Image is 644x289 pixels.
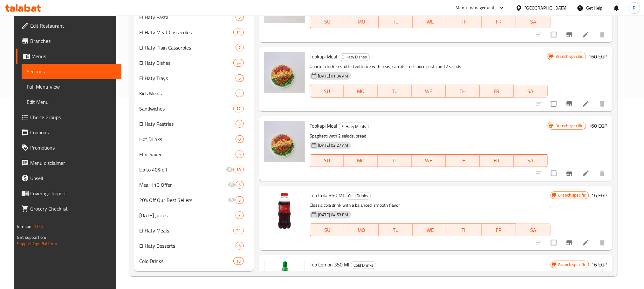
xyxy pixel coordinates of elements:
[264,52,305,93] img: Topkapi Meal
[450,225,479,235] span: TH
[414,156,443,165] span: WE
[139,212,236,219] span: [DATE] Juices
[344,224,379,236] button: MO
[633,4,636,11] span: R
[22,79,121,94] a: Full Menu View
[516,156,545,165] span: SA
[412,154,446,167] button: WE
[413,224,447,236] button: WE
[595,96,610,111] button: delete
[134,253,254,269] div: Cold Drinks15
[236,13,243,21] div: items
[16,18,121,33] a: Edit Restaurant
[484,225,513,235] span: FR
[562,96,577,111] button: Branch-specific-item
[344,85,378,97] button: MO
[234,167,243,173] span: 18
[264,191,305,232] img: Top Cola 350 Ml
[381,17,410,26] span: TU
[378,154,412,167] button: TU
[134,162,254,177] div: Up to 40% off18
[30,159,116,167] span: Menu disclaimer
[339,53,370,61] div: El Haty Dishes
[34,222,44,231] span: 1.0.0
[16,49,121,64] a: Menus
[547,236,560,249] span: Select to update
[482,16,516,28] button: FR
[482,224,516,236] button: FR
[236,242,243,250] div: items
[236,135,243,143] div: items
[347,17,376,26] span: MO
[379,224,413,236] button: TU
[139,59,233,67] div: El Haty Dishes
[16,171,121,186] a: Upsell
[553,53,586,59] span: Branch specific
[480,154,514,167] button: FR
[236,74,243,82] div: items
[30,205,116,212] span: Grocery Checklist
[30,174,116,182] span: Upsell
[525,4,567,11] div: [GEOGRAPHIC_DATA]
[313,156,342,165] span: SU
[380,156,409,165] span: TU
[514,154,548,167] button: SA
[346,156,375,165] span: MO
[480,85,514,97] button: FR
[236,136,243,142] span: 0
[514,85,548,97] button: SA
[595,235,610,250] button: delete
[516,16,551,28] button: SA
[139,135,236,143] span: Hot Drinks
[236,151,243,158] div: items
[139,44,236,51] span: El Haty Plain Casseroles
[484,17,513,26] span: FR
[310,121,338,131] span: Topkapi Meal
[139,105,233,112] span: Sandwiches
[139,29,233,36] span: El Haty Meat Casseroles
[556,262,589,268] span: Branch specific
[236,212,243,219] div: items
[448,156,477,165] span: TH
[233,59,243,67] div: items
[236,121,243,127] span: 3
[582,31,590,38] a: Edit menu item
[30,190,116,197] span: Coverage Report
[310,154,344,167] button: SU
[310,224,345,236] button: SU
[582,170,590,177] a: Edit menu item
[236,75,243,81] span: 6
[236,197,243,203] span: 3
[547,167,560,180] span: Select to update
[233,29,243,36] div: items
[134,55,254,71] div: El Haty Dishes24
[346,192,371,200] div: Cold Drinks
[236,14,243,20] span: 5
[446,85,480,97] button: TH
[139,242,236,250] span: El Haty Desserts
[519,17,548,26] span: SA
[236,44,243,51] div: items
[16,140,121,155] a: Promotions
[22,94,121,110] a: Edit Menu
[139,90,236,97] span: Kids Meals
[30,37,116,45] span: Branches
[553,123,586,129] span: Branch specific
[30,22,116,30] span: Edit Restaurant
[316,142,351,148] span: [DATE] 02:27 AM
[134,116,254,131] div: El Haty Pastries3
[547,28,560,41] span: Select to update
[234,228,243,234] span: 21
[310,16,345,28] button: SU
[30,129,116,136] span: Coupons
[447,16,482,28] button: TH
[134,131,254,147] div: Hot Drinks0
[17,239,57,248] a: Support.OpsPlatform
[313,87,342,96] span: SU
[17,222,32,231] span: Version:
[236,243,243,249] span: 6
[27,68,116,75] span: Sections
[379,16,413,28] button: TU
[592,260,607,269] h6: 16 EGP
